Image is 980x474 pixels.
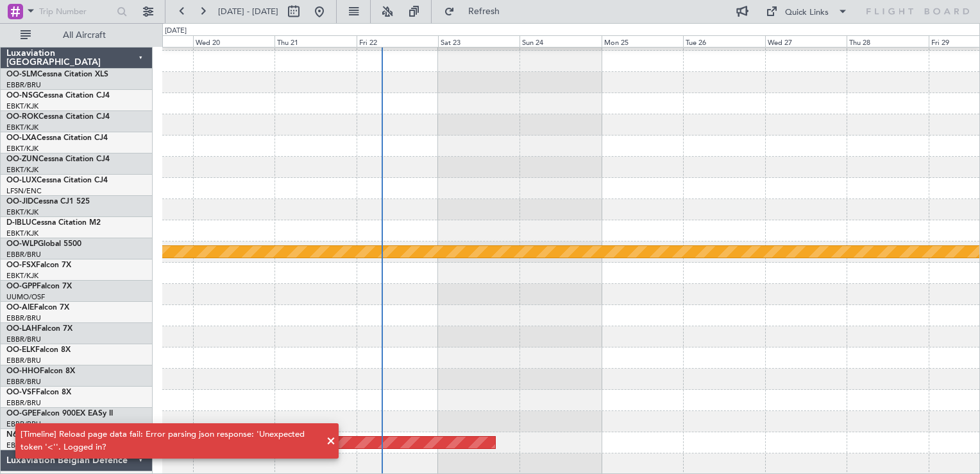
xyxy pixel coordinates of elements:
[6,292,45,302] a: UUMO/OSF
[6,283,72,290] a: OO-GPPFalcon 7X
[6,134,37,142] span: OO-LXA
[6,346,35,354] span: OO-ELK
[6,177,37,184] span: OO-LUX
[6,186,42,196] a: LFSN/ENC
[6,304,69,312] a: OO-AIEFalcon 7X
[6,198,33,206] span: OO-JID
[438,1,515,22] button: Refresh
[6,219,31,227] span: D-IBLU
[6,261,71,269] a: OO-FSXFalcon 7X
[6,113,38,121] span: OO-ROK
[6,165,38,175] a: EBKT/KJK
[6,92,110,100] a: OO-NSGCessna Citation CJ4
[6,71,108,78] a: OO-SLMCessna Citation XLS
[6,250,41,259] a: EBBR/BRU
[765,35,847,47] div: Wed 27
[602,35,683,47] div: Mon 25
[6,325,37,333] span: OO-LAH
[193,35,275,47] div: Wed 20
[6,134,108,142] a: OO-LXACessna Citation CJ4
[6,80,41,90] a: EBBR/BRU
[6,101,38,111] a: EBKT/KJK
[6,261,36,269] span: OO-FSX
[6,177,108,184] a: OO-LUXCessna Citation CJ4
[438,35,520,47] div: Sat 23
[6,304,34,312] span: OO-AIE
[457,7,511,16] span: Refresh
[6,271,38,281] a: EBKT/KJK
[39,2,113,21] input: Trip Number
[785,6,829,19] div: Quick Links
[6,367,40,375] span: OO-HHO
[6,229,38,238] a: EBKT/KJK
[6,240,81,248] a: OO-WLPGlobal 5500
[218,6,278,17] span: [DATE] - [DATE]
[6,377,41,387] a: EBBR/BRU
[6,113,110,121] a: OO-ROKCessna Citation CJ4
[6,155,110,163] a: OO-ZUNCessna Citation CJ4
[6,71,37,78] span: OO-SLM
[21,428,319,453] div: [Timeline] Reload page data fail: Error parsing json response: 'Unexpected token '<''. Logged in?
[6,389,36,396] span: OO-VSF
[33,31,135,40] span: All Aircraft
[275,35,356,47] div: Thu 21
[6,367,75,375] a: OO-HHOFalcon 8X
[6,155,38,163] span: OO-ZUN
[6,325,72,333] a: OO-LAHFalcon 7X
[520,35,601,47] div: Sun 24
[6,144,38,154] a: EBKT/KJK
[6,219,101,227] a: D-IBLUCessna Citation M2
[6,346,71,354] a: OO-ELKFalcon 8X
[847,35,928,47] div: Thu 28
[6,198,90,206] a: OO-JIDCessna CJ1 525
[6,283,37,290] span: OO-GPP
[6,356,41,365] a: EBBR/BRU
[165,26,187,37] div: [DATE]
[6,335,41,344] a: EBBR/BRU
[14,25,139,46] button: All Aircraft
[6,240,38,248] span: OO-WLP
[6,389,71,396] a: OO-VSFFalcon 8X
[6,313,41,323] a: EBBR/BRU
[6,123,38,132] a: EBKT/KJK
[357,35,438,47] div: Fri 22
[6,92,38,100] span: OO-NSG
[6,398,41,408] a: EBBR/BRU
[683,35,765,47] div: Tue 26
[6,207,38,217] a: EBKT/KJK
[759,1,854,22] button: Quick Links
